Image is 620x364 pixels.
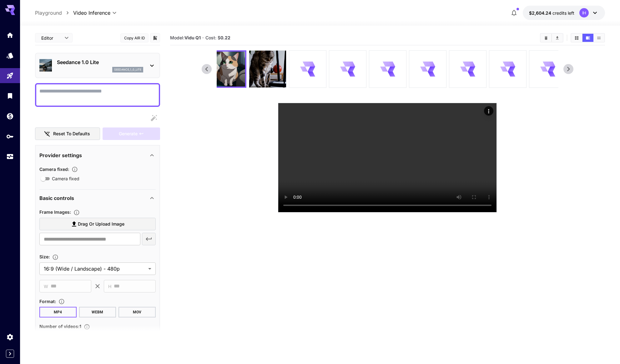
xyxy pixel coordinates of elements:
button: $2,604.24005IH [523,6,605,20]
p: seedance_1_0_lite [114,67,141,72]
b: Vidu Q1 [184,35,201,40]
span: Cost: $ [205,35,230,40]
nav: breadcrumb [35,9,73,17]
p: Basic controls [39,194,74,202]
div: Provider settings [39,148,156,163]
img: khTAAAABklEQVQDAFiybsb3eEfxAAAAAElFTkSuQmCC [210,52,245,87]
div: Actions [484,106,493,116]
button: MP4 [39,307,77,317]
div: $2,604.24005 [529,10,574,16]
div: Seedance 1.0 Liteseedance_1_0_lite [39,56,156,75]
span: Video Inference [73,9,110,17]
div: IH [579,8,589,17]
button: Download All [552,34,563,42]
span: Size : [39,254,50,259]
span: Editor [41,35,61,41]
span: 16:9 (Wide / Landscape) - 480p [44,265,146,272]
a: Playground [35,9,62,17]
span: H [108,283,111,290]
span: $2,604.24 [529,10,552,16]
button: Copy AIR ID [120,33,149,42]
div: Show media in grid viewShow media in video viewShow media in list view [571,33,605,42]
span: credits left [552,10,574,16]
span: W [44,283,48,290]
span: Model: [170,35,201,40]
img: 9zZCI9AAAABklEQVQDAI85DBZwg+lBAAAAAElFTkSuQmCC [249,51,286,87]
div: Playground [6,72,14,80]
span: Number of videos : 1 [39,324,81,329]
button: Show media in list view [593,34,604,42]
button: Upload frame images. [71,209,82,216]
div: Models [6,52,14,59]
label: Drag or upload image [39,218,156,231]
p: Provider settings [39,152,82,159]
button: WEBM [79,307,116,317]
button: Add to library [152,34,158,42]
p: · [202,34,204,42]
div: Library [6,92,14,100]
b: 0.22 [220,35,230,40]
div: Clear AllDownload All [540,33,563,42]
button: Reset to defaults [35,127,100,140]
span: Format : [39,299,56,304]
div: Wallet [6,112,14,120]
button: Expand sidebar [6,350,14,358]
span: Drag or upload image [78,220,124,228]
button: Show media in grid view [571,34,582,42]
button: Show media in video view [582,34,593,42]
div: Usage [6,153,14,161]
div: API Keys [6,132,14,140]
span: Camera fixed : [39,167,69,172]
div: Settings [6,333,14,341]
div: Basic controls [39,191,156,206]
button: Clear All [541,34,552,42]
div: Home [6,31,14,39]
span: Frame Images : [39,209,71,215]
button: Choose the file format for the output video. [56,298,67,305]
button: MOV [118,307,156,317]
p: Seedance 1.0 Lite [57,58,143,66]
span: Camera fixed [52,175,79,182]
button: Specify how many videos to generate in a single request. Each video generation will be charged se... [81,324,93,330]
button: Adjust the dimensions of the generated image by specifying its width and height in pixels, or sel... [50,254,61,260]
